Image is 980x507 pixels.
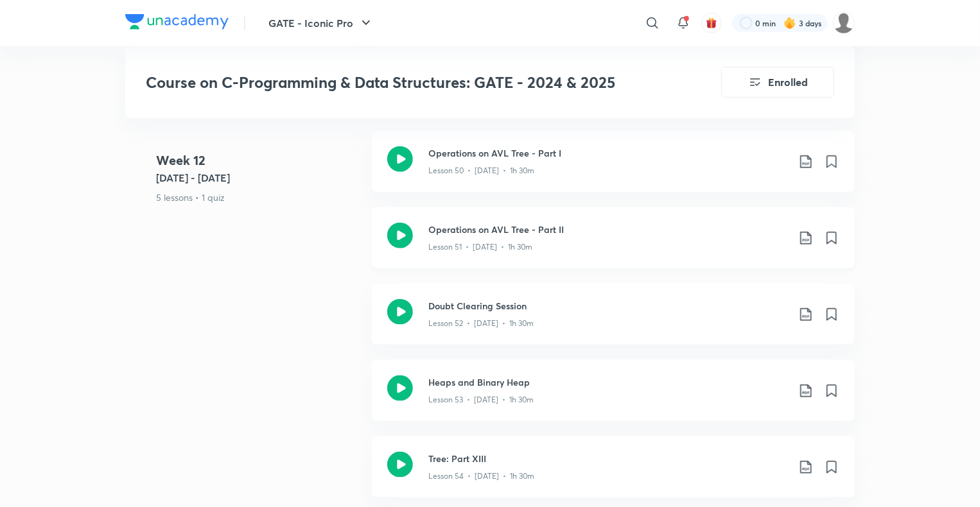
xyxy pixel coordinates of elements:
[125,14,229,30] img: Company Logo
[372,131,855,207] a: Operations on AVL Tree - Part ILesson 50 • [DATE] • 1h 30m
[428,241,532,253] p: Lesson 51 • [DATE] • 1h 30m
[372,207,855,284] a: Operations on AVL Tree - Part IILesson 51 • [DATE] • 1h 30m
[261,10,381,36] button: GATE - Iconic Pro
[428,299,788,313] h3: Doubt Clearing Session
[701,13,722,33] button: avatar
[372,360,855,436] a: Heaps and Binary HeapLesson 53 • [DATE] • 1h 30m
[156,151,362,170] h4: Week 12
[125,14,229,33] a: Company Logo
[428,375,788,389] h3: Heaps and Binary Heap
[372,284,855,360] a: Doubt Clearing SessionLesson 52 • [DATE] • 1h 30m
[721,67,834,98] button: Enrolled
[783,17,796,30] img: streak
[428,318,534,329] p: Lesson 52 • [DATE] • 1h 30m
[428,394,534,406] p: Lesson 53 • [DATE] • 1h 30m
[428,165,534,176] p: Lesson 50 • [DATE] • 1h 30m
[156,191,362,204] p: 5 lessons • 1 quiz
[833,12,855,34] img: Deepika S S
[156,170,362,185] h5: [DATE] - [DATE]
[706,17,717,29] img: avatar
[428,470,534,482] p: Lesson 54 • [DATE] • 1h 30m
[428,452,788,465] h3: Tree: Part XIII
[428,146,788,160] h3: Operations on AVL Tree - Part I
[428,223,788,236] h3: Operations on AVL Tree - Part II
[146,73,649,92] h3: Course on C-Programming & Data Structures: GATE - 2024 & 2025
